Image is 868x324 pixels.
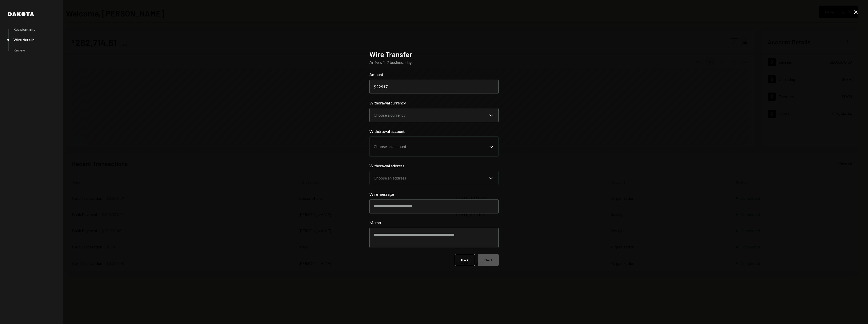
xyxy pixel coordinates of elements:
div: Review [13,48,25,52]
button: Withdrawal account [369,136,499,157]
label: Withdrawal address [369,163,499,169]
label: Wire message [369,191,499,197]
label: Memo [369,220,499,226]
div: Recipient info [13,27,35,31]
button: Withdrawal currency [369,108,499,122]
label: Withdrawal account [369,128,499,134]
button: Back [455,254,475,266]
label: Amount [369,71,499,78]
label: Withdrawal currency [369,100,499,106]
button: Withdrawal address [369,171,499,185]
h2: Wire Transfer [369,49,499,59]
div: $ [374,84,376,89]
div: Wire details [13,38,34,42]
div: Arrives 1-2 business days [369,59,499,65]
input: 0.00 [369,80,499,94]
